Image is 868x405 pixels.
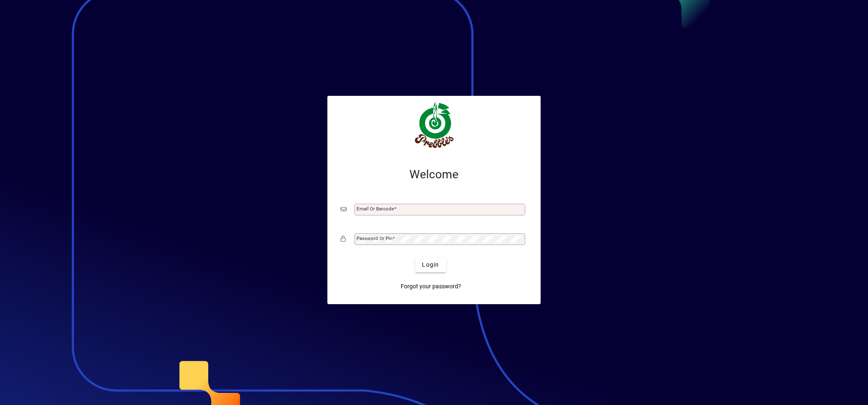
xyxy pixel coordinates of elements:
span: Login [422,260,439,269]
a: Forgot your password? [397,279,464,294]
h2: Welcome [341,167,527,182]
mat-label: Password or Pin [357,235,392,241]
mat-label: Email or Barcode [357,206,394,212]
span: Forgot your password? [401,282,461,291]
button: Login [415,257,446,272]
